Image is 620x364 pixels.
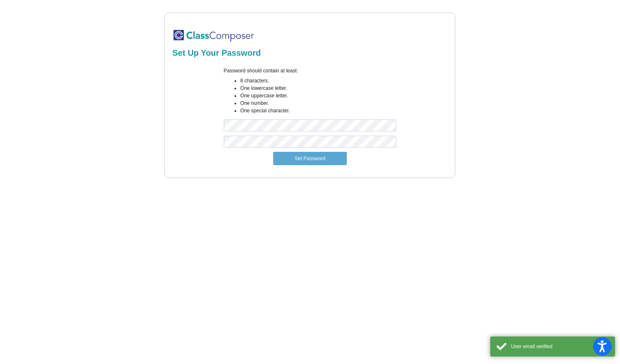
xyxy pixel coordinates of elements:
[273,152,346,165] button: Set Password
[240,107,396,114] li: One special character.
[172,48,447,58] h2: Set Up Your Password
[224,67,298,74] label: Password should contain at least:
[240,92,396,99] li: One uppercase letter.
[240,77,396,84] li: 8 characters.
[240,99,396,107] li: One number.
[240,84,396,92] li: One lowercase letter.
[511,343,609,350] div: User email verified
